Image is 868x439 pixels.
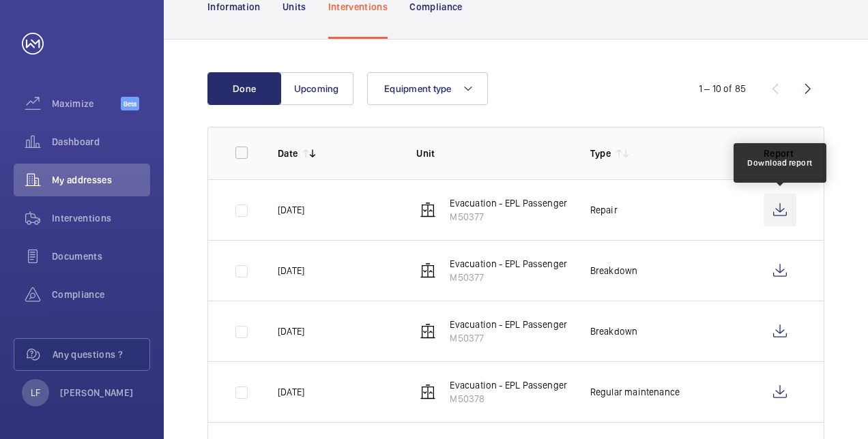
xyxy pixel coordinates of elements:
button: Equipment type [367,72,488,105]
p: Evacuation - EPL Passenger Lift No 1 [450,318,603,331]
span: Dashboard [52,135,150,149]
p: Repair [590,203,618,217]
img: elevator.svg [420,262,436,279]
p: Evacuation - EPL Passenger Lift No 2 [450,378,605,392]
p: Evacuation - EPL Passenger Lift No 1 [450,196,603,210]
p: Evacuation - EPL Passenger Lift No 1 [450,257,603,271]
span: My addresses [52,173,150,187]
span: Interventions [52,211,150,225]
p: [DATE] [278,385,304,399]
span: Documents [52,249,150,263]
div: 1 – 10 of 85 [699,82,746,95]
p: [DATE] [278,324,304,338]
span: Equipment type [384,83,452,94]
img: elevator.svg [420,384,436,400]
span: Beta [121,97,139,110]
img: elevator.svg [420,323,436,339]
p: [PERSON_NAME] [60,386,134,399]
img: elevator.svg [420,202,436,218]
p: M50377 [450,210,603,224]
p: Breakdown [590,324,638,338]
p: M50378 [450,392,605,406]
p: M50377 [450,271,603,284]
span: Compliance [52,288,150,301]
button: Done [207,72,281,105]
p: Date [278,147,298,160]
p: Unit [416,147,568,160]
p: Regular maintenance [590,385,680,399]
span: Any questions ? [53,348,149,361]
p: Type [590,147,611,160]
span: Maximize [52,97,121,110]
p: Breakdown [590,264,638,277]
button: Upcoming [280,72,353,105]
div: Download report [747,157,813,169]
p: [DATE] [278,264,304,277]
p: LF [31,386,40,399]
p: [DATE] [278,203,304,217]
p: M50377 [450,331,603,345]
